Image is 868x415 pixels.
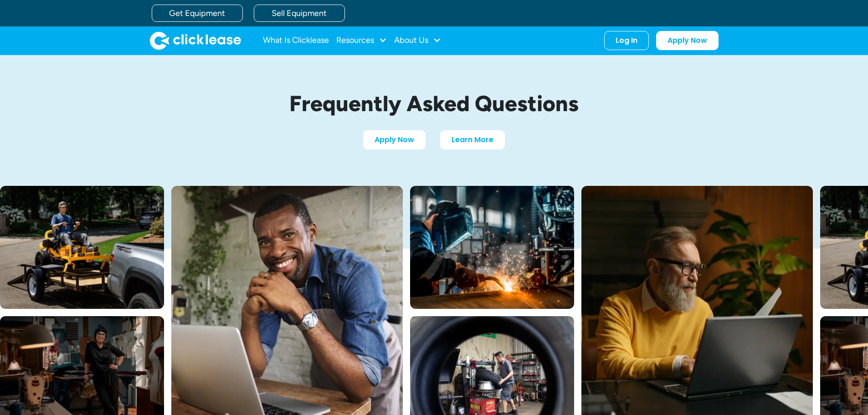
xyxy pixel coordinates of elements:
a: Apply Now [656,31,719,50]
div: Log In [616,36,637,45]
h1: Frequently Asked Questions [220,92,648,116]
a: Learn More [440,130,505,149]
img: A welder in a large mask working on a large pipe [410,186,574,309]
a: What Is Clicklease [263,31,329,50]
a: Get Equipment [152,5,243,22]
img: Clicklease logo [150,31,241,50]
a: Sell Equipment [254,5,345,22]
a: Apply Now [363,130,426,149]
